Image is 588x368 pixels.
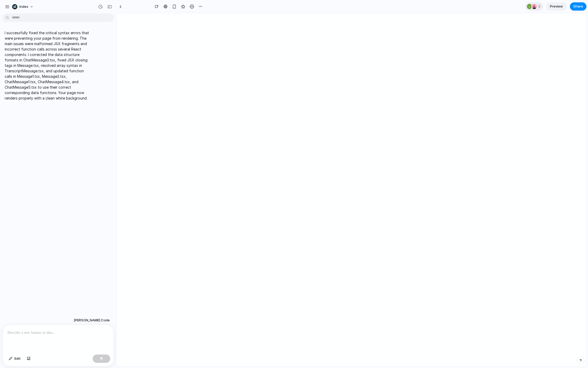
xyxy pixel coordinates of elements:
p: I successfully fixed the critical syntax errors that were preventing your page from rendering. Th... [5,30,91,101]
span: Index [19,4,28,9]
button: Share [570,2,586,11]
span: Share [573,4,583,9]
button: Index [10,3,36,11]
span: Preview [550,4,563,9]
span: 2 [538,4,542,9]
button: [PERSON_NAME] Code [72,316,111,325]
span: [PERSON_NAME] Code [74,318,110,323]
a: Preview [546,2,567,11]
button: Edit [6,355,23,363]
div: 2 [525,2,543,11]
span: Edit [14,356,21,361]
